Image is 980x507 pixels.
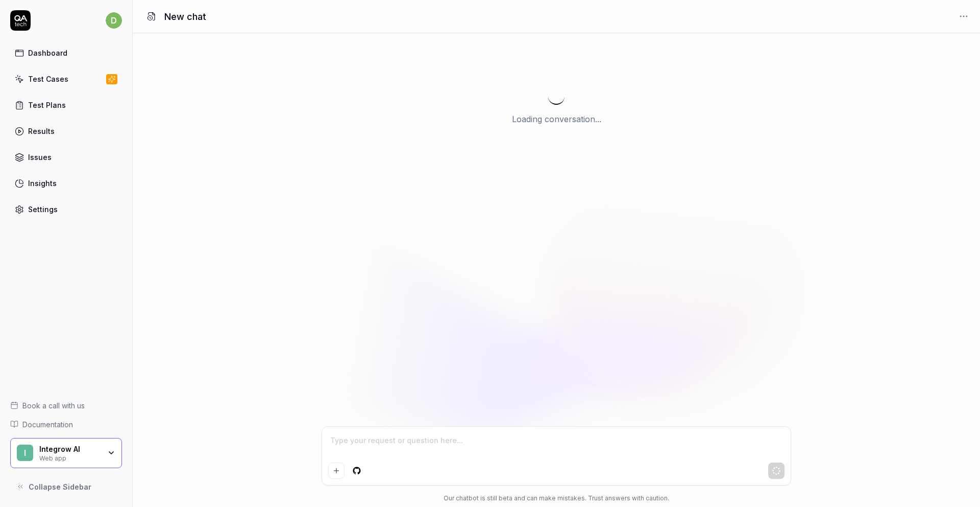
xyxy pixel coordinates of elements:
div: Insights [28,178,57,189]
span: d [106,12,122,29]
div: Our chatbot is still beta and can make mistakes. Trust answers with caution. [322,494,791,503]
a: Test Plans [10,95,122,115]
div: Test Cases [28,74,68,84]
div: Settings [28,204,58,215]
span: Documentation [22,419,73,430]
button: Collapse Sidebar [10,476,122,497]
div: Test Plans [28,100,66,110]
a: Book a call with us [10,400,122,411]
a: Test Cases [10,69,122,89]
div: Dashboard [28,48,67,58]
h1: New chat [164,10,206,24]
div: Results [28,126,55,136]
a: Results [10,121,122,141]
div: Web app [39,453,101,462]
div: Issues [28,152,52,163]
span: I [17,445,33,461]
a: Issues [10,147,122,167]
button: Add attachment [328,463,345,479]
a: Dashboard [10,43,122,63]
button: d [106,10,122,31]
p: Loading conversation... [512,113,601,125]
span: Collapse Sidebar [29,481,91,492]
a: Documentation [10,419,122,430]
a: Settings [10,199,122,219]
div: Integrow AI [39,445,101,454]
a: Insights [10,173,122,193]
span: Book a call with us [22,400,85,411]
button: IIntegrow AIWeb app [10,438,122,469]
